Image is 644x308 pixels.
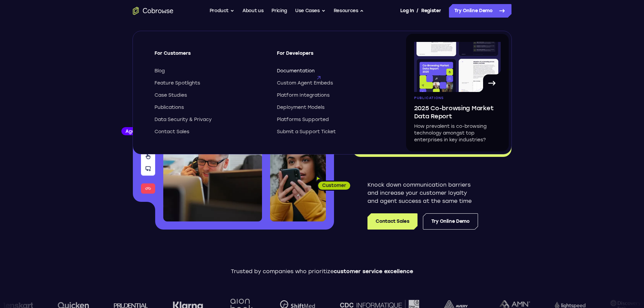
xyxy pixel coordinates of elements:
[154,128,189,135] span: Contact Sales
[242,4,263,18] a: About us
[270,141,326,221] img: A customer holding their phone
[414,42,501,92] img: A page from the browsing market ebook
[367,181,478,205] p: Knock down communication barriers and increase your customer loyalty and agent success at the sam...
[154,50,265,62] span: For Customers
[295,4,326,18] button: Use Cases
[400,4,414,18] a: Log In
[334,268,413,275] span: customer service excellence
[154,68,165,74] span: Blog
[423,213,478,230] a: Try Online Demo
[154,104,265,111] a: Publications
[277,104,387,111] a: Deployment Models
[154,128,265,135] a: Contact Sales
[154,92,187,99] span: Case Studies
[277,92,387,99] a: Platform Integrations
[277,50,387,62] span: For Developers
[163,101,262,221] img: A customer support agent talking on the phone
[449,4,511,18] a: Try Online Demo
[277,116,387,123] a: Platforms Supported
[414,123,501,143] p: How prevalent is co-browsing technology amongst top enterprises in key industries?
[154,116,265,123] a: Data Security & Privacy
[154,80,200,87] span: Feature Spotlights
[154,80,265,87] a: Feature Spotlights
[334,4,364,18] button: Resources
[414,104,501,120] span: 2025 Co-browsing Market Data Report
[154,68,265,74] a: Blog
[210,4,235,18] button: Product
[277,68,315,74] span: Documentation
[271,4,287,18] a: Pricing
[133,7,173,15] a: Go to the home page
[277,128,387,135] a: Submit a Support Ticket
[154,116,212,123] span: Data Security & Privacy
[277,80,387,87] a: Custom Agent Embeds
[416,7,419,15] span: /
[421,4,441,18] a: Register
[367,213,417,230] a: Contact Sales
[277,80,333,87] span: Custom Agent Embeds
[154,104,184,111] span: Publications
[277,128,336,135] span: Submit a Support Ticket
[277,68,387,74] a: Documentation
[154,92,265,99] a: Case Studies
[113,303,147,308] img: prudential
[277,104,325,111] span: Deployment Models
[277,116,329,123] span: Platforms Supported
[414,96,444,100] span: Publications
[277,92,330,99] span: Platform Integrations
